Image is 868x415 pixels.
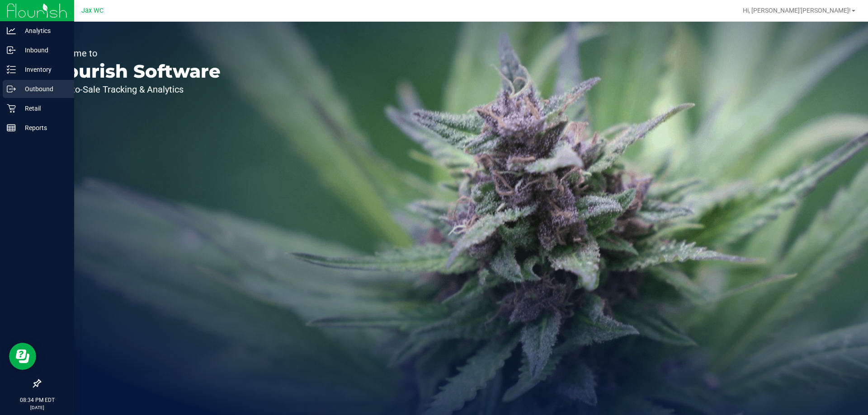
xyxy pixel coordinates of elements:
[16,84,70,94] p: Outbound
[9,343,36,370] iframe: Resource center
[16,25,70,36] p: Analytics
[49,49,221,58] p: Welcome to
[7,123,16,132] inline-svg: Reports
[16,45,70,56] p: Inbound
[16,103,70,114] p: Retail
[7,84,16,93] inline-svg: Outbound
[49,62,221,80] p: Flourish Software
[7,104,16,113] inline-svg: Retail
[49,85,221,94] p: Seed-to-Sale Tracking & Analytics
[7,65,16,74] inline-svg: Inventory
[743,7,851,14] span: Hi, [PERSON_NAME]'[PERSON_NAME]!
[7,26,16,35] inline-svg: Analytics
[16,64,70,75] p: Inventory
[16,122,70,133] p: Reports
[81,7,104,14] span: Jax WC
[4,396,70,404] p: 08:34 PM EDT
[4,404,70,411] p: [DATE]
[7,46,16,55] inline-svg: Inbound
